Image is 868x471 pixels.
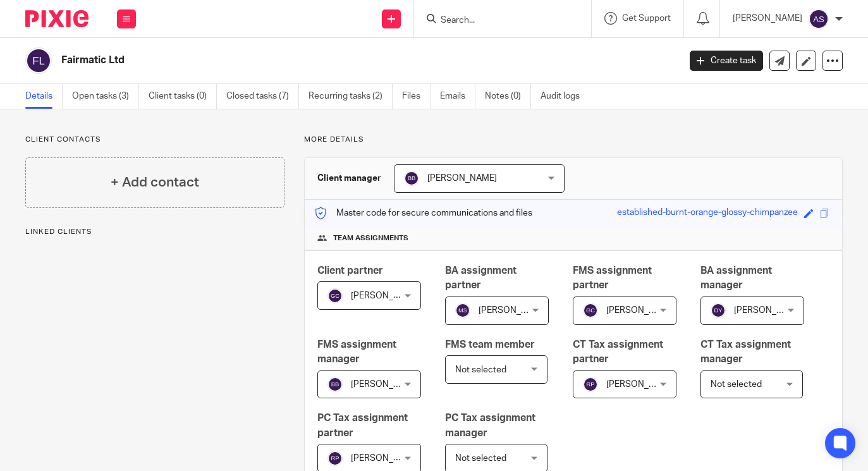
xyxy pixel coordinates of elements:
[317,172,381,185] h3: Client manager
[309,84,393,109] a: Recurring tasks (2)
[351,291,420,300] span: [PERSON_NAME]
[25,135,284,145] p: Client contacts
[733,12,802,25] p: [PERSON_NAME]
[573,339,663,364] span: CT Tax assignment partner
[226,84,299,109] a: Closed tasks (7)
[711,380,762,389] span: Not selected
[327,288,343,303] img: svg%3E
[455,454,506,463] span: Not selected
[583,303,598,318] img: svg%3E
[304,135,843,145] p: More details
[541,84,589,109] a: Audit logs
[72,84,139,109] a: Open tasks (3)
[404,171,419,186] img: svg%3E
[149,84,217,109] a: Client tasks (0)
[700,266,772,290] span: BA assignment manager
[327,451,343,466] img: svg%3E
[351,454,420,463] span: [PERSON_NAME]
[606,306,676,315] span: [PERSON_NAME]
[583,377,598,392] img: svg%3E
[317,339,396,364] span: FMS assignment manager
[333,233,408,243] span: Team assignments
[573,266,652,290] span: FMS assignment partner
[61,54,549,67] h2: Fairmatic Ltd
[479,306,548,315] span: [PERSON_NAME]
[25,10,89,27] img: Pixie
[427,174,497,183] span: [PERSON_NAME]
[617,206,798,221] div: established-burnt-orange-glossy-chimpanzee
[690,51,763,71] a: Create task
[622,14,671,23] span: Get Support
[445,266,517,290] span: BA assignment partner
[351,380,420,389] span: [PERSON_NAME]
[314,207,532,219] p: Master code for secure communications and files
[455,303,470,318] img: svg%3E
[111,173,199,192] h4: + Add contact
[711,303,726,318] img: svg%3E
[700,339,791,364] span: CT Tax assignment manager
[440,84,475,109] a: Emails
[485,84,531,109] a: Notes (0)
[606,380,676,389] span: [PERSON_NAME]
[317,413,408,437] span: PC Tax assignment partner
[25,227,284,237] p: Linked clients
[317,266,383,276] span: Client partner
[402,84,431,109] a: Files
[455,365,506,374] span: Not selected
[734,306,804,315] span: [PERSON_NAME]
[809,9,829,29] img: svg%3E
[25,84,63,109] a: Details
[445,339,535,350] span: FMS team member
[25,47,52,74] img: svg%3E
[439,15,553,27] input: Search
[445,413,535,437] span: PC Tax assignment manager
[327,377,343,392] img: svg%3E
